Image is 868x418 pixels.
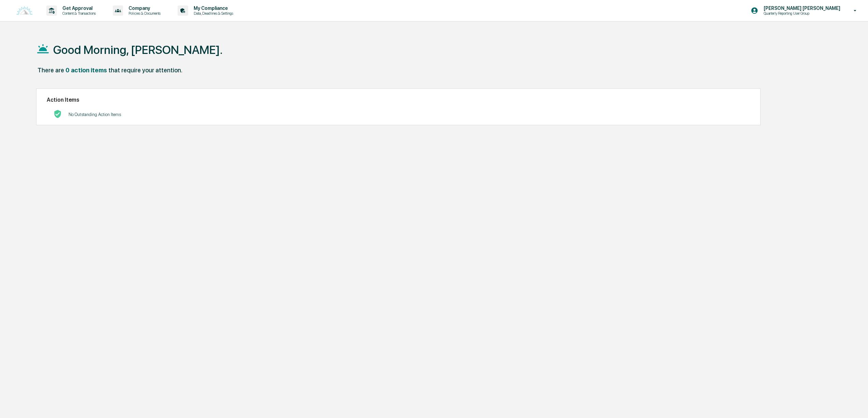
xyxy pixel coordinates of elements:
[123,5,164,11] p: Company
[758,11,825,16] p: Quarterly Reporting User Group
[758,5,844,11] p: [PERSON_NAME] [PERSON_NAME]
[38,67,64,74] div: There are
[47,97,750,103] h2: Action Items
[16,6,33,15] img: logo
[188,11,237,16] p: Data, Deadlines & Settings
[53,43,223,57] h1: Good Morning, [PERSON_NAME].
[108,67,182,74] div: that require your attention.
[123,11,164,16] p: Policies & Documents
[188,5,237,11] p: My Compliance
[65,67,107,74] div: 0 action items
[57,11,99,16] p: Content & Transactions
[54,110,62,118] img: No Actions logo
[69,112,121,117] p: No Outstanding Action Items
[57,5,99,11] p: Get Approval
